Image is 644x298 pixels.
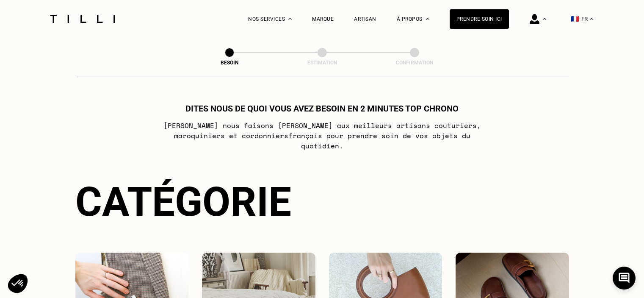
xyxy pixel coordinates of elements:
h1: Dites nous de quoi vous avez besoin en 2 minutes top chrono [185,103,459,114]
div: Catégorie [75,178,569,226]
a: Marque [312,16,334,22]
a: Artisan [354,16,376,22]
span: 🇫🇷 [571,15,579,23]
img: Menu déroulant [543,18,546,20]
a: Prendre soin ici [450,9,509,29]
img: Menu déroulant à propos [426,18,429,20]
img: Logo du service de couturière Tilli [47,15,118,23]
img: icône connexion [530,14,539,24]
div: Confirmation [372,60,457,66]
p: [PERSON_NAME] nous faisons [PERSON_NAME] aux meilleurs artisans couturiers , maroquiniers et cord... [154,120,490,151]
img: menu déroulant [590,18,593,20]
div: Besoin [187,60,272,66]
img: Menu déroulant [288,18,292,20]
div: Estimation [280,60,365,66]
